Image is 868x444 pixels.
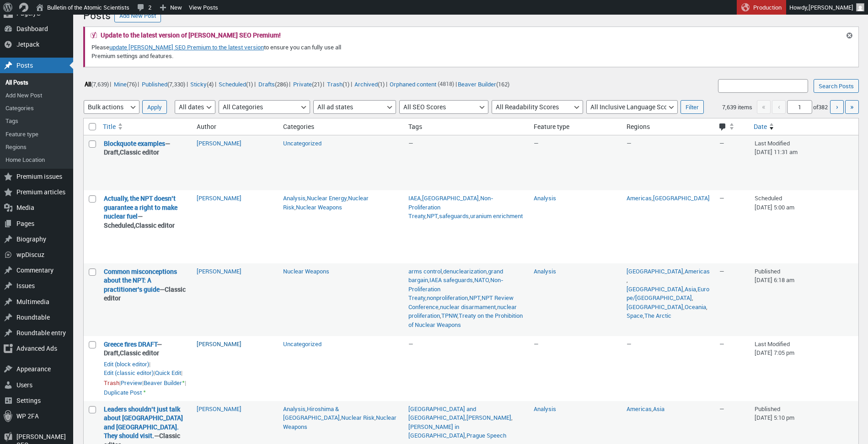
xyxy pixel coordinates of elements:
a: [PERSON_NAME] [197,405,241,413]
span: [PERSON_NAME] [809,3,853,11]
span: | [155,369,182,377]
a: Edit “Greece fires DRAFT” in the classic editor [104,369,154,378]
a: Asia [685,285,696,293]
a: grand bargain [408,267,503,284]
a: Analysis [534,194,556,202]
a: “Common misconceptions about the NPT: A practitioner’s guide” (Edit) [104,267,177,294]
a: Edit “Greece fires DRAFT” in the block editor [104,360,149,369]
a: [GEOGRAPHIC_DATA] and [GEOGRAPHIC_DATA] [408,405,476,422]
span: 7,639 items [722,103,752,111]
a: Treaty on the Prohibition of Nuclear Weapons [408,311,523,329]
a: update [PERSON_NAME] SEO Premium to the latest version [109,43,264,51]
a: Nuclear Energy [307,194,347,202]
span: Classic editor [104,285,186,303]
span: — [534,340,539,348]
h2: Update to the latest version of [PERSON_NAME] SEO Premium! [101,32,281,38]
a: Analysis [283,405,305,413]
span: (1) [378,80,385,88]
span: of [813,103,829,111]
td: , , , , , , , , , , , , [404,263,529,336]
a: Europe/[GEOGRAPHIC_DATA] [627,285,709,302]
a: [PERSON_NAME] in [GEOGRAPHIC_DATA] [408,423,465,440]
span: — [719,194,724,202]
td: , , , , , , , , [622,263,715,336]
a: Americas [685,267,710,275]
span: (7,639) [91,80,109,88]
td: Published [DATE] 6:18 am [750,263,858,336]
a: Beaver Builder(162) [457,79,511,89]
td: , , , [279,190,404,263]
th: Regions [622,118,715,135]
span: — [408,139,413,147]
th: Categories [279,118,404,135]
input: Apply [142,100,167,114]
span: (1) [246,80,253,88]
span: | [144,379,186,387]
li: | [257,78,290,90]
td: Scheduled [DATE] 5:00 am [750,190,858,263]
a: [PERSON_NAME] [466,413,511,422]
th: Feature type [529,118,622,135]
a: Oceania [685,303,706,311]
a: Space [627,311,643,320]
span: • [182,376,185,387]
span: — [627,139,632,147]
li: | [113,78,139,90]
span: Classic editor [135,221,175,230]
a: Orphaned content [389,79,438,89]
a: Add New Post [114,9,161,22]
a: “Actually, the NPT doesn’t guarantee a right to make nuclear fuel” (Edit) [104,194,177,220]
a: nuclear proliferation [408,303,517,320]
a: Drafts(286) [257,79,289,89]
a: NATO [474,276,489,284]
a: Non-Proliferation Treaty [408,194,493,220]
a: Nuclear Weapons [296,203,342,211]
a: Asia [653,405,664,413]
span: › [836,102,838,112]
a: [PERSON_NAME] [197,340,241,348]
a: Move “Greece fires DRAFT” to the Trash [104,379,119,388]
p: Please to ensure you can fully use all Premium settings and features. [91,42,367,61]
span: — [534,139,539,147]
li: | [83,78,111,90]
li: | [292,78,324,90]
a: Uncategorized [283,139,321,147]
a: nonproliferation [427,294,468,302]
span: — [719,139,724,147]
span: 382 [818,103,828,111]
a: Uncategorized [283,340,321,348]
td: , [622,190,715,263]
strong: — [104,194,188,230]
span: | [121,379,144,387]
a: Trash(1) [326,79,350,89]
a: Analysis [534,405,556,413]
td: , , , , , [404,190,529,263]
a: Nuclear Weapons [283,413,396,431]
a: Americas [627,194,652,202]
a: [PERSON_NAME] [197,267,241,275]
th: Tags [404,118,529,135]
a: uranium enrichment [470,212,523,220]
span: Classic editor [120,148,159,156]
td: Last Modified [DATE] 7:05 pm [750,336,858,401]
a: NPT Review Conference [408,294,514,311]
a: nuclear disarmament [440,303,496,311]
a: Duplicate Post [104,388,142,397]
span: — [719,405,724,413]
a: arms control [408,267,442,275]
a: Hiroshima & [GEOGRAPHIC_DATA] [283,405,340,422]
th: Author [192,118,279,135]
a: “Leaders shouldn’t just talk about Hiroshima and Nagasaki. They should visit.” (Edit) [104,405,183,440]
span: Draft, [104,348,120,357]
a: Analysis [283,194,305,202]
span: | [104,360,150,368]
a: Nuclear Risk [283,194,369,211]
a: Sticky(4) [189,79,215,89]
li: | [140,78,188,90]
a: All(7,639) [83,79,110,89]
span: | [104,379,121,387]
a: [GEOGRAPHIC_DATA] [627,303,683,311]
a: NPT [427,212,438,220]
a: The Arctic [644,311,671,320]
span: (286) [275,80,288,88]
